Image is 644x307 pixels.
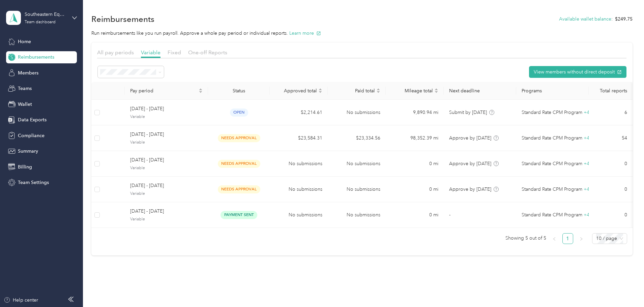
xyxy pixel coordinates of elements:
[130,191,203,197] span: Variable
[584,161,601,166] span: + 4 more
[505,233,546,243] span: Showing 5 out of 5
[25,20,56,24] div: Team dashboard
[522,211,582,219] span: Standard Rate CPM Program
[270,100,328,125] td: $2,214.61
[589,177,632,202] td: 0
[18,132,45,139] span: Compliance
[596,234,623,244] span: 10 / page
[584,110,601,115] span: + 4 more
[434,87,438,91] span: caret-up
[318,87,322,91] span: caret-up
[584,186,601,192] span: + 4 more
[552,237,556,241] span: left
[130,165,203,171] span: Variable
[589,202,632,228] td: 0
[328,82,386,100] th: Paid total
[318,90,322,94] span: caret-down
[18,148,38,155] span: Summary
[130,182,203,189] span: [DATE] - [DATE]
[130,208,203,215] span: [DATE] - [DATE]
[218,134,260,142] span: needs approval
[449,212,450,218] span: -
[125,82,208,100] th: Pay period
[91,16,154,23] h1: Reimbursements
[213,88,264,94] div: Status
[606,269,644,307] iframe: Everlance-gr Chat Button Frame
[328,202,386,228] td: No submissions
[333,88,375,94] span: Paid total
[584,212,601,218] span: + 4 more
[562,233,573,244] li: 1
[615,16,633,23] span: $249.75
[130,105,203,113] span: [DATE] - [DATE]
[386,177,444,202] td: 0 mi
[444,202,516,228] td: -
[218,160,260,167] span: needs approval
[270,151,328,177] td: No submissions
[130,140,203,146] span: Variable
[18,85,32,92] span: Teams
[522,160,582,167] span: Standard Rate CPM Program
[386,151,444,177] td: 0 mi
[529,66,626,78] button: View members without direct deposit
[549,233,560,244] button: left
[130,131,203,138] span: [DATE] - [DATE]
[270,82,328,100] th: Approved total
[130,156,203,164] span: [DATE] - [DATE]
[576,233,587,244] button: right
[386,82,444,100] th: Mileage total
[289,30,321,37] button: Learn more
[449,186,491,192] span: Approve by [DATE]
[589,151,632,177] td: 0
[18,69,38,76] span: Members
[18,179,49,186] span: Team Settings
[91,30,633,37] p: Run reimbursements like you run payroll. Approve a whole pay period or individual reports.
[584,135,601,141] span: + 4 more
[4,297,38,304] button: Help center
[549,233,560,244] li: Previous Page
[449,161,491,166] span: Approve by [DATE]
[589,125,632,151] td: 54
[391,88,433,94] span: Mileage total
[386,100,444,125] td: 9,890.94 mi
[449,135,491,141] span: Approve by [DATE]
[444,82,516,100] th: Next deadline
[576,233,587,244] li: Next Page
[376,90,380,94] span: caret-down
[270,177,328,202] td: No submissions
[168,49,181,56] span: Fixed
[25,11,67,18] div: Southeastern Equipment
[386,125,444,151] td: 98,352.39 mi
[130,114,203,120] span: Variable
[386,202,444,228] td: 0 mi
[230,109,248,116] span: open
[579,237,583,241] span: right
[589,100,632,125] td: 6
[221,211,257,219] span: payment sent
[611,16,613,23] span: :
[559,16,611,23] button: Available wallet balance
[563,234,573,244] a: 1
[522,134,582,142] span: Standard Rate CPM Program
[449,110,487,115] span: Submit by [DATE]
[328,125,386,151] td: $23,334.56
[589,82,632,100] th: Total reports
[270,202,328,228] td: No submissions
[18,116,47,123] span: Data Exports
[199,87,203,91] span: caret-up
[130,216,203,222] span: Variable
[188,49,227,56] span: One-off Reports
[130,88,197,94] span: Pay period
[270,125,328,151] td: $23,584.31
[18,163,32,171] span: Billing
[275,88,317,94] span: Approved total
[218,185,260,193] span: needs approval
[18,54,54,61] span: Reimbursements
[434,90,438,94] span: caret-down
[592,233,627,244] div: Page Size
[97,49,134,56] span: All pay periods
[376,87,380,91] span: caret-up
[522,186,582,193] span: Standard Rate CPM Program
[522,109,582,116] span: Standard Rate CPM Program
